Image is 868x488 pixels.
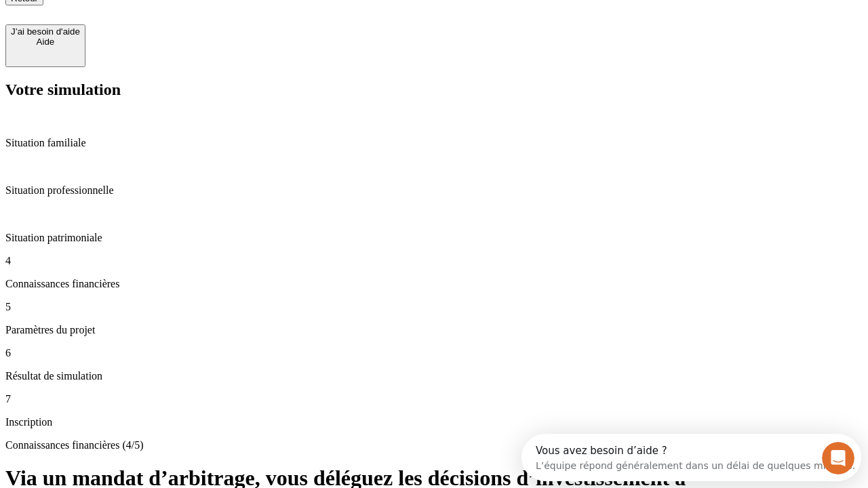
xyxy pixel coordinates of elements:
[14,22,334,37] div: L’équipe répond généralement dans un délai de quelques minutes.
[11,26,80,37] div: J’ai besoin d'aide
[822,442,854,474] iframe: Intercom live chat
[5,324,863,336] p: Paramètres du projet
[5,439,863,451] p: Connaissances financières (4/5)
[5,416,863,428] p: Inscription
[5,255,863,267] p: 4
[5,184,863,197] p: Situation professionnelle
[5,81,863,99] h2: Votre simulation
[5,24,85,67] button: J’ai besoin d'aideAide
[14,12,334,22] div: Vous avez besoin d’aide ?
[11,37,80,47] div: Aide
[5,137,863,149] p: Situation familiale
[5,393,863,405] p: 7
[5,278,863,290] p: Connaissances financières
[5,232,863,244] p: Situation patrimoniale
[5,301,863,313] p: 5
[5,5,374,43] div: Ouvrir le Messenger Intercom
[5,370,863,382] p: Résultat de simulation
[5,347,863,359] p: 6
[521,434,861,481] iframe: Intercom live chat discovery launcher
